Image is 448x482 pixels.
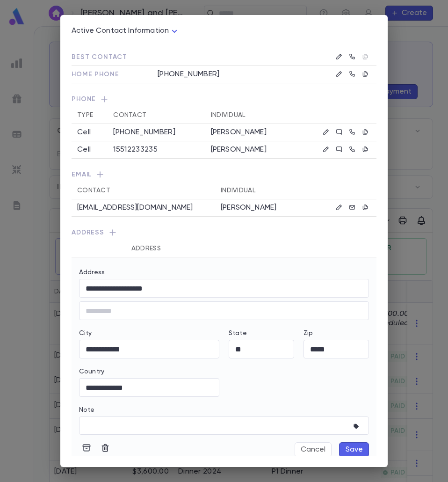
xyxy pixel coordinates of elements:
[72,95,376,107] span: Phone
[72,170,376,182] span: Email
[72,107,108,124] th: Type
[72,24,180,38] div: Active Contact Information
[295,442,332,457] button: Cancel
[126,240,322,257] th: Address
[77,145,102,154] div: Cell
[72,228,376,240] span: Address
[229,329,247,337] label: State
[79,329,92,337] label: City
[211,145,289,154] p: [PERSON_NAME]
[79,406,95,414] label: Note
[211,128,289,137] p: [PERSON_NAME]
[79,269,105,276] label: Address
[72,182,215,199] th: Contact
[205,107,295,124] th: Individual
[113,145,199,154] div: 15512233235
[215,182,309,199] th: Individual
[72,71,119,78] span: Home Phone
[146,66,313,83] td: [PHONE_NUMBER]
[303,329,313,337] label: Zip
[72,54,127,60] span: Best Contact
[79,368,104,375] label: Country
[108,107,205,124] th: Contact
[72,27,169,35] span: Active Contact Information
[221,203,303,212] p: [PERSON_NAME]
[77,128,102,137] div: Cell
[339,442,369,457] button: Save
[113,128,199,137] div: [PHONE_NUMBER]
[77,203,193,212] p: [EMAIL_ADDRESS][DOMAIN_NAME]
